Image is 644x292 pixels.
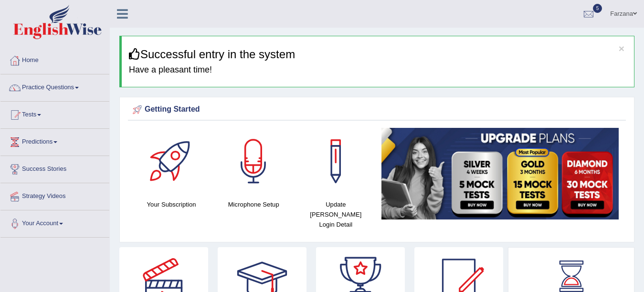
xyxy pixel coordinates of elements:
span: 5 [593,4,602,13]
a: Home [0,47,109,71]
div: Getting Started [130,103,623,117]
a: Tests [0,102,109,125]
a: Your Account [0,210,109,234]
h4: Microphone Setup [217,199,290,209]
a: Practice Questions [0,74,109,98]
h3: Successful entry in the system [129,48,627,61]
h4: Have a pleasant time! [129,65,627,75]
button: × [619,43,624,53]
a: Strategy Videos [0,183,109,207]
h4: Update [PERSON_NAME] Login Detail [299,199,372,229]
h4: Your Subscription [135,199,208,209]
a: Success Stories [0,156,109,180]
a: Predictions [0,129,109,153]
img: small5.jpg [381,128,619,219]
